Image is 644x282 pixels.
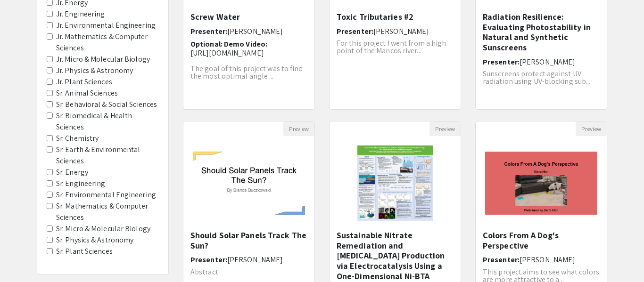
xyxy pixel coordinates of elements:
h5: Radiation Resilience: Evaluating Photostability in Natural and Synthetic Sunscreens [483,12,600,52]
label: Jr. Micro & Molecular Biology [56,54,150,65]
h5: Should Solar Panels Track The Sun? [190,230,307,250]
img: <p>Sustainable Nitrate Remediation and Ammonia Production via Electrocatalysis Using a One-Dimens... [348,136,442,230]
label: Jr. Mathematics & Computer Sciences [56,31,159,54]
span: Sunscreens protect against UV radiation using UV-blocking sub... [483,69,590,86]
p: [URL][DOMAIN_NAME] [190,48,307,57]
label: Sr. Environmental Engineering [56,189,156,201]
label: Jr. Environmental Engineering [56,20,156,31]
label: Jr. Physics & Astronomy [56,65,133,76]
img: <p>Should Solar Panels Track The Sun?</p> [183,142,314,224]
span: [PERSON_NAME] [227,26,283,36]
label: Jr. Plant Sciences [56,76,112,88]
span: The goal of this project was to find the most optimal angle ... [190,64,303,81]
span: For this project I went from a high point of the Mancos river... [337,38,446,56]
span: [PERSON_NAME] [373,26,429,36]
span: [PERSON_NAME] [520,255,575,265]
label: Sr. Behavioral & Social Sciences [56,99,157,110]
h6: Presenter: [483,255,600,264]
label: Sr. Plant Sciences [56,246,113,257]
label: Sr. Chemistry [56,133,99,144]
h5: Screw Water [190,12,307,22]
h6: Presenter: [337,27,454,36]
label: Jr. Engineering [56,8,105,20]
h5: Toxic Tributaries #2 [337,12,454,22]
label: Sr. Engineering [56,178,106,189]
label: Sr. Energy [56,167,88,178]
span: [PERSON_NAME] [227,255,283,265]
p: Abstract [190,268,307,276]
span: [PERSON_NAME] [520,57,575,67]
h6: Presenter: [190,27,307,36]
h5: Colors From A Dog's Perspective [483,230,600,250]
h6: Presenter: [483,57,600,66]
label: Sr. Micro & Molecular Biology [56,223,150,234]
h6: Presenter: [190,255,307,264]
label: Sr. Animal Sciences [56,88,118,99]
iframe: Chat [7,240,40,275]
img: <p>Colors From A Dog's Perspective</p> [476,142,607,224]
button: Preview [429,121,461,136]
button: Preview [576,121,607,136]
label: Sr. Biomedical & Health Sciences [56,110,159,133]
label: Sr. Mathematics & Computer Sciences [56,201,159,223]
button: Preview [283,121,314,136]
span: Optional: Demo Video: [190,39,267,49]
label: Sr. Earth & Environmental Sciences [56,144,159,167]
label: Sr. Physics & Astronomy [56,234,133,246]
